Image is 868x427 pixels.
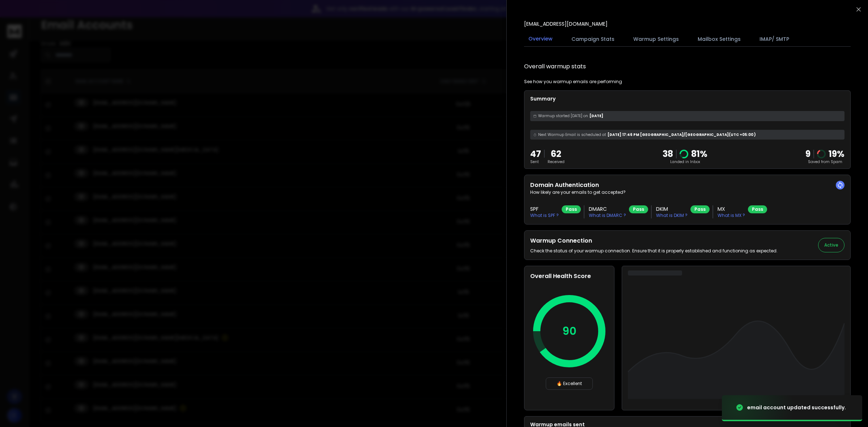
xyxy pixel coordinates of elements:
[718,213,745,218] p: What is MX ?
[530,248,778,254] p: Check the status of your warmup connection. Ensure that it is properly established and functionin...
[818,238,844,252] button: Active
[829,148,844,160] p: 19 %
[691,148,707,160] p: 81 %
[530,181,844,189] h2: Domain Authentication
[805,160,844,164] p: Saved from Spam
[629,31,683,47] button: Warmup Settings
[589,205,626,213] h3: DMARC
[530,272,608,281] h2: Overall Health Score
[524,62,586,71] h1: Overall warmup stats
[656,205,688,213] h3: DKIM
[530,213,559,218] p: What is SPF ?
[548,160,565,164] p: Received
[755,31,793,47] button: IMAP/ SMTP
[538,133,606,137] span: Next Warmup Email is scheduled at
[530,111,844,121] div: [DATE]
[530,95,844,102] p: Summary
[530,160,541,164] p: Sent
[718,205,745,213] h3: MX
[524,31,557,47] button: Overview
[524,79,622,85] p: See how you warmup emails are performing
[562,325,576,338] p: 90
[530,205,559,213] h3: SPF
[589,213,626,218] p: What is DMARC ?
[524,20,608,27] p: [EMAIL_ADDRESS][DOMAIN_NAME]
[805,148,810,160] strong: 9
[546,377,593,390] div: 🔥 Excellent
[548,148,565,160] p: 62
[538,114,588,118] span: Warmup started [DATE] on
[690,205,710,213] div: Pass
[530,148,541,160] p: 47
[530,236,778,245] h2: Warmup Connection
[748,205,767,213] div: Pass
[562,205,581,213] div: Pass
[530,130,844,140] div: [DATE] 17:46 PM [GEOGRAPHIC_DATA]/[GEOGRAPHIC_DATA] (UTC +05:00 )
[663,160,707,164] p: Landed in Inbox
[693,31,745,47] button: Mailbox Settings
[656,213,688,218] p: What is DKIM ?
[530,189,844,195] p: How likely are your emails to get accepted?
[567,31,619,47] button: Campaign Stats
[629,205,648,213] div: Pass
[663,148,673,160] p: 38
